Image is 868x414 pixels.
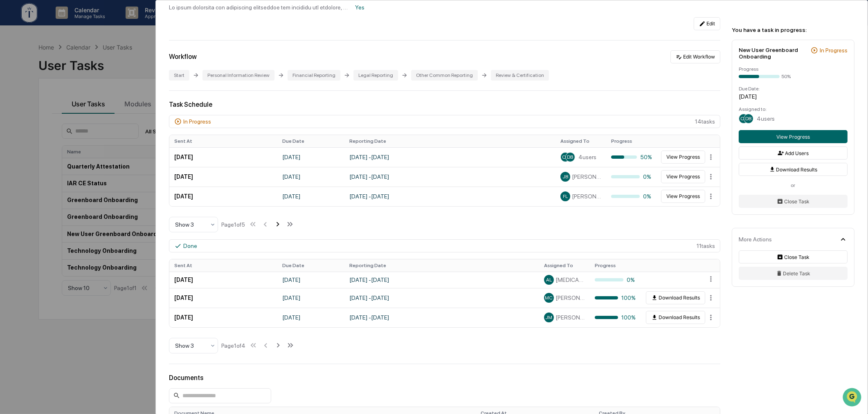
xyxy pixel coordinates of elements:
[16,161,52,169] span: Data Lookup
[58,180,99,187] a: Powered byPylon
[183,243,197,249] div: Done
[8,91,55,97] div: Past conversations
[646,311,705,324] button: Download Results
[169,4,349,11] div: Lo ipsum dolorsita con adipiscing elitseddoe tem incididu utl etdolore, magnaa enima min veni qui...
[5,142,56,157] a: 🖐️Preclearance
[28,63,134,71] div: Start new chat
[606,135,657,147] th: Progress
[646,291,705,304] button: Download Results
[739,93,848,100] div: [DATE]
[8,103,21,117] img: Cameron Burns
[59,146,66,153] div: 🗄️
[611,173,652,180] div: 0%
[353,70,398,81] div: Legal Reporting
[344,308,539,327] td: [DATE] - [DATE]
[595,295,636,301] div: 100%
[288,70,340,81] div: Financial Reporting
[277,288,344,308] td: [DATE]
[740,116,747,122] span: CE
[563,193,568,199] span: FL
[344,167,555,187] td: [DATE] - [DATE]
[28,71,103,77] div: We're available if you need us!
[169,101,720,108] div: Task Schedule
[169,115,720,128] div: 14 task s
[739,250,848,263] button: Close Task
[491,70,549,81] div: Review & Certification
[567,154,573,160] span: DB
[578,154,596,160] span: 4 users
[169,374,720,382] div: Documents
[739,182,848,188] div: or
[169,70,189,81] div: Start
[221,221,245,228] div: Page 1 of 5
[25,111,66,118] span: [PERSON_NAME]
[277,167,344,187] td: [DATE]
[661,170,705,183] button: View Progress
[67,145,101,153] span: Attestations
[277,135,344,147] th: Due Date
[16,145,53,153] span: Preclearance
[546,277,552,283] span: AL
[277,187,344,206] td: [DATE]
[8,146,15,153] div: 🖐️
[16,112,23,118] img: 1746055101610-c473b297-6a78-478c-a979-82029cc54cd1
[344,147,555,167] td: [DATE] - [DATE]
[169,272,277,288] td: [DATE]
[81,181,99,187] span: Pylon
[746,116,752,122] span: DB
[202,70,274,81] div: Personal Information Review
[739,47,807,60] div: New User Greenboard Onboarding
[739,236,772,243] div: More Actions
[781,74,791,79] div: 50%
[411,70,478,81] div: Other Common Reporting
[355,4,535,11] div: Yes
[277,272,344,288] td: [DATE]
[68,111,71,118] span: •
[739,267,848,280] button: Delete Task
[344,272,539,288] td: [DATE] - [DATE]
[739,66,848,72] div: Progress
[562,154,569,160] span: CE
[169,135,277,147] th: Sent At
[562,174,568,180] span: JB
[595,314,636,321] div: 100%
[590,259,641,272] th: Progress
[555,277,585,283] span: [MEDICAL_DATA][PERSON_NAME]
[661,151,705,164] button: View Progress
[221,342,245,349] div: Page 1 of 4
[572,193,601,200] span: [PERSON_NAME]
[169,308,277,327] td: [DATE]
[344,259,539,272] th: Reporting Date
[572,173,601,180] span: [PERSON_NAME] [PERSON_NAME]
[8,162,15,168] div: 🔎
[555,295,585,301] span: [PERSON_NAME]
[344,288,539,308] td: [DATE] - [DATE]
[694,17,720,30] button: Edit
[739,195,848,208] button: Close Task
[169,239,720,252] div: 11 task s
[56,142,105,157] a: 🗄️Attestations
[72,111,89,118] span: [DATE]
[546,315,553,320] span: JM
[344,135,555,147] th: Reporting Date
[595,277,636,283] div: 0%
[277,308,344,327] td: [DATE]
[611,193,652,200] div: 0%
[344,187,555,206] td: [DATE] - [DATE]
[739,146,848,160] button: Add Users
[539,259,590,272] th: Assigned To
[670,50,720,63] button: Edit Workflow
[611,154,652,160] div: 50%
[739,130,848,143] button: View Progress
[739,86,848,92] div: Due Date:
[820,47,848,54] div: In Progress
[8,63,23,77] img: 1746055101610-c473b297-6a78-478c-a979-82029cc54cd1
[169,167,277,187] td: [DATE]
[739,163,848,176] button: Download Results
[555,135,606,147] th: Assigned To
[757,115,775,122] span: 4 users
[661,190,705,203] button: View Progress
[842,387,864,409] iframe: Open customer support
